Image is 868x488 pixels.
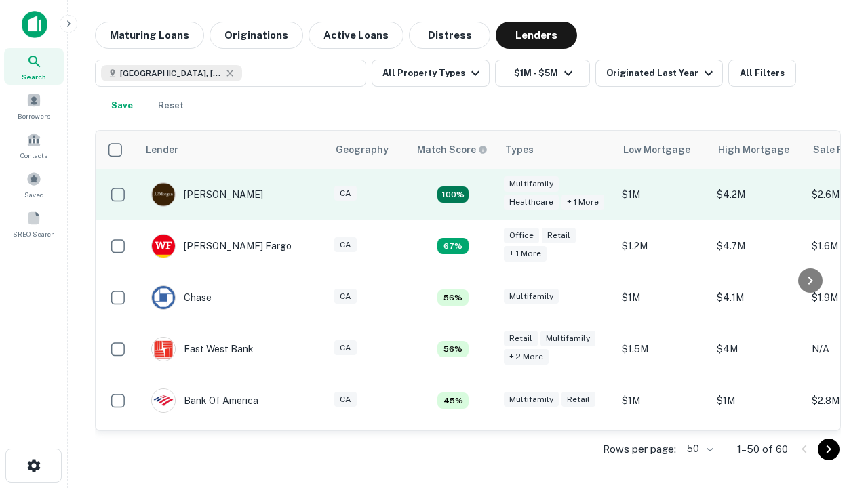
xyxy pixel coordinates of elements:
[505,142,534,158] div: Types
[504,195,559,210] div: Healthcare
[504,289,559,304] div: Multifamily
[22,71,46,82] span: Search
[417,142,485,157] h6: Match Score
[13,228,55,239] span: SREO Search
[710,272,805,323] td: $4.1M
[495,60,590,87] button: $1M - $5M
[334,340,357,356] div: CA
[800,336,868,401] iframe: Chat Widget
[504,246,547,262] div: + 1 more
[710,323,805,375] td: $4M
[615,272,710,323] td: $1M
[20,150,47,161] span: Contacts
[561,392,595,407] div: Retail
[328,131,409,169] th: Geography
[504,228,539,243] div: Office
[623,142,690,158] div: Low Mortgage
[615,426,710,478] td: $1.4M
[149,92,193,119] button: Reset
[615,375,710,426] td: $1M
[4,205,64,242] a: SREO Search
[4,127,64,163] a: Contacts
[595,60,723,87] button: Originated Last Year
[95,22,204,49] button: Maturing Loans
[152,286,175,309] img: picture
[409,22,490,49] button: Distress
[151,285,212,310] div: Chase
[615,131,710,169] th: Low Mortgage
[334,289,357,304] div: CA
[504,349,549,365] div: + 2 more
[146,142,178,158] div: Lender
[4,48,64,85] a: Search
[336,142,389,158] div: Geography
[437,392,469,409] div: Matching Properties: 4, hasApolloMatch: undefined
[561,195,604,210] div: + 1 more
[504,331,538,346] div: Retail
[151,234,292,258] div: [PERSON_NAME] Fargo
[152,183,175,206] img: picture
[710,169,805,220] td: $4.2M
[437,186,469,203] div: Matching Properties: 16, hasApolloMatch: undefined
[334,186,357,201] div: CA
[710,426,805,478] td: $4.5M
[496,22,577,49] button: Lenders
[22,11,47,38] img: capitalize-icon.png
[603,441,676,457] p: Rows per page:
[682,439,715,459] div: 50
[437,341,469,357] div: Matching Properties: 5, hasApolloMatch: undefined
[138,131,328,169] th: Lender
[152,235,175,258] img: picture
[710,220,805,272] td: $4.7M
[615,220,710,272] td: $1.2M
[4,166,64,203] a: Saved
[615,169,710,220] td: $1M
[309,22,403,49] button: Active Loans
[210,22,303,49] button: Originations
[152,389,175,412] img: picture
[334,392,357,407] div: CA
[497,131,615,169] th: Types
[151,388,258,413] div: Bank Of America
[151,337,254,361] div: East West Bank
[18,110,50,121] span: Borrowers
[710,375,805,426] td: $1M
[542,228,576,243] div: Retail
[606,65,717,81] div: Originated Last Year
[4,87,64,124] a: Borrowers
[504,392,559,407] div: Multifamily
[437,289,469,306] div: Matching Properties: 5, hasApolloMatch: undefined
[417,142,488,157] div: Capitalize uses an advanced AI algorithm to match your search with the best lender. The match sco...
[540,331,595,346] div: Multifamily
[120,67,222,79] span: [GEOGRAPHIC_DATA], [GEOGRAPHIC_DATA], [GEOGRAPHIC_DATA]
[718,142,789,158] div: High Mortgage
[151,182,263,207] div: [PERSON_NAME]
[100,92,144,119] button: Save your search to get updates of matches that match your search criteria.
[409,131,497,169] th: Capitalize uses an advanced AI algorithm to match your search with the best lender. The match sco...
[437,238,469,254] div: Matching Properties: 6, hasApolloMatch: undefined
[818,439,840,460] button: Go to next page
[728,60,796,87] button: All Filters
[504,176,559,192] div: Multifamily
[710,131,805,169] th: High Mortgage
[152,338,175,361] img: picture
[95,60,366,87] button: [GEOGRAPHIC_DATA], [GEOGRAPHIC_DATA], [GEOGRAPHIC_DATA]
[24,189,44,200] span: Saved
[615,323,710,375] td: $1.5M
[737,441,788,457] p: 1–50 of 60
[372,60,490,87] button: All Property Types
[334,237,357,253] div: CA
